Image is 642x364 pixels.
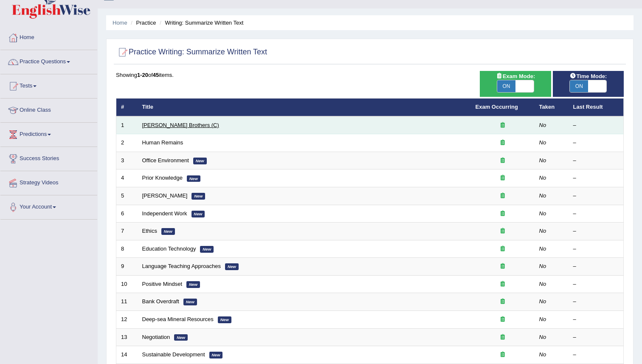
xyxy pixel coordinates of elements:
[476,210,530,218] div: Exam occurring question
[573,174,619,182] div: –
[539,228,546,234] em: No
[535,99,569,116] th: Taken
[493,72,538,81] span: Exam Mode:
[539,175,546,181] em: No
[573,262,619,271] div: –
[0,26,97,47] a: Home
[539,210,546,217] em: No
[539,351,546,358] em: No
[142,263,221,269] a: Language Teaching Approaches
[573,139,619,147] div: –
[142,298,179,305] a: Bank Overdraft
[116,205,138,223] td: 6
[116,71,624,79] div: Showing of items.
[476,121,530,130] div: Exam occurring question
[142,316,214,322] a: Deep-sea Mineral Resources
[476,192,530,200] div: Exam occurring question
[116,328,138,346] td: 13
[142,245,196,252] a: Education Technology
[573,298,619,306] div: –
[142,175,183,181] a: Prior Knowledge
[566,72,610,81] span: Time Mode:
[573,333,619,341] div: –
[193,158,207,164] em: New
[142,122,219,128] a: [PERSON_NAME] Brothers (C)
[116,310,138,328] td: 12
[539,139,546,146] em: No
[539,281,546,287] em: No
[570,80,588,92] span: ON
[573,121,619,130] div: –
[0,74,97,96] a: Tests
[142,228,157,234] a: Ethics
[116,275,138,293] td: 10
[0,195,97,217] a: Your Account
[0,123,97,144] a: Predictions
[142,334,170,340] a: Negotiation
[209,352,223,358] em: New
[187,175,200,182] em: New
[476,104,518,110] a: Exam Occurring
[539,263,546,269] em: No
[174,334,188,341] em: New
[116,169,138,187] td: 4
[476,280,530,288] div: Exam occurring question
[476,139,530,147] div: Exam occurring question
[142,351,205,358] a: Sustainable Development
[0,171,97,192] a: Strategy Videos
[573,157,619,165] div: –
[116,293,138,311] td: 11
[116,46,267,59] h2: Practice Writing: Summarize Written Text
[476,227,530,235] div: Exam occurring question
[539,122,546,128] em: No
[116,99,138,116] th: #
[142,210,187,217] a: Independent Work
[142,139,183,146] a: Human Remains
[191,193,205,200] em: New
[142,281,183,287] a: Positive Mindset
[116,258,138,276] td: 9
[116,240,138,258] td: 8
[183,299,197,305] em: New
[569,99,624,116] th: Last Result
[116,134,138,152] td: 2
[137,72,148,78] b: 1-20
[476,157,530,165] div: Exam occurring question
[573,351,619,359] div: –
[0,147,97,168] a: Success Stories
[116,223,138,240] td: 7
[476,298,530,306] div: Exam occurring question
[113,20,127,26] a: Home
[158,19,243,27] li: Writing: Summarize Written Text
[539,245,546,252] em: No
[218,316,231,323] em: New
[142,157,189,164] a: Office Environment
[186,281,200,288] em: New
[225,263,239,270] em: New
[0,99,97,120] a: Online Class
[573,245,619,253] div: –
[573,227,619,235] div: –
[142,192,188,199] a: [PERSON_NAME]
[138,99,471,116] th: Title
[573,210,619,218] div: –
[129,19,156,27] li: Practice
[539,316,546,322] em: No
[476,351,530,359] div: Exam occurring question
[191,211,205,217] em: New
[539,192,546,199] em: No
[200,246,214,253] em: New
[0,50,97,71] a: Practice Questions
[573,280,619,288] div: –
[476,333,530,341] div: Exam occurring question
[480,71,551,97] div: Show exams occurring in exams
[476,174,530,182] div: Exam occurring question
[497,80,515,92] span: ON
[476,316,530,324] div: Exam occurring question
[573,316,619,324] div: –
[116,346,138,364] td: 14
[476,262,530,271] div: Exam occurring question
[116,116,138,134] td: 1
[539,298,546,305] em: No
[116,152,138,169] td: 3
